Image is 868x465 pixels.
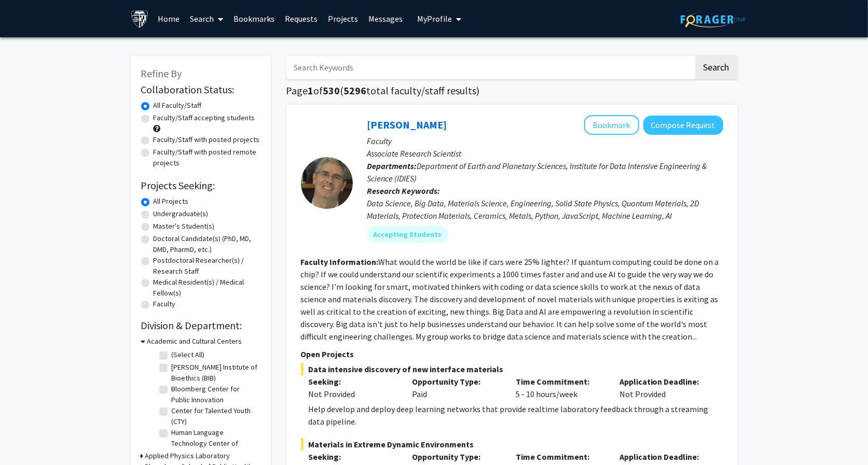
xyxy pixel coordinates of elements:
[309,403,723,428] div: Help develop and deploy deep learning networks that provide realtime laboratory feedback through ...
[172,362,258,384] label: [PERSON_NAME] Institute of Bioethics (BIB)
[367,226,448,243] mat-chip: Accepting Students
[412,375,500,388] p: Opportunity Type:
[323,84,340,97] span: 530
[309,450,397,463] p: Seeking:
[286,84,738,97] h1: Page of ( total faculty/staff results)
[344,84,367,97] span: 5296
[154,233,260,255] label: Doctoral Candidate(s) (PhD, MD, DMD, PharmD, etc.)
[153,1,185,37] a: Home
[404,375,508,400] div: Paid
[141,67,182,80] span: Refine By
[172,405,258,427] label: Center for Talented Youth (CTY)
[172,427,258,460] label: Human Language Technology Center of Excellence (HLTCOE)
[301,257,379,267] b: Faculty Information:
[367,118,447,131] a: [PERSON_NAME]
[417,13,452,24] span: My Profile
[141,319,260,332] h2: Division & Department:
[516,375,604,388] p: Time Commitment:
[154,255,260,277] label: Postdoctoral Researcher(s) / Research Staff
[154,196,189,207] label: All Projects
[323,1,363,37] a: Projects
[131,10,149,28] img: Johns Hopkins University Logo
[367,161,707,184] span: Department of Earth and Planetary Sciences, Institute for Data Intensive Engineering & Science (I...
[145,450,230,461] h3: Applied Physics Laboratory
[172,384,258,405] label: Bloomberg Center for Public Innovation
[286,55,694,79] input: Search Keywords
[154,299,176,309] label: Faculty
[154,208,209,219] label: Undergraduate(s)
[681,11,746,27] img: ForagerOne Logo
[612,375,715,400] div: Not Provided
[154,277,260,299] label: Medical Resident(s) / Medical Fellow(s)
[172,349,205,360] label: (Select All)
[8,418,44,457] iframe: Chat
[695,55,738,79] button: Search
[643,116,723,135] button: Compose Request to David Elbert
[301,363,723,375] span: Data intensive discovery of new interface materials
[367,186,440,196] b: Research Keywords:
[309,375,397,388] p: Seeking:
[154,221,215,232] label: Master's Student(s)
[367,161,417,171] b: Departments:
[363,1,408,37] a: Messages
[154,100,202,111] label: All Faculty/Staff
[154,134,260,145] label: Faculty/Staff with posted projects
[301,438,723,450] span: Materials in Extreme Dynamic Environments
[228,1,280,37] a: Bookmarks
[154,112,255,123] label: Faculty/Staff accepting students
[619,450,708,463] p: Application Deadline:
[619,375,708,388] p: Application Deadline:
[185,1,228,37] a: Search
[301,257,719,342] fg-read-more: What would the world be like if cars were 25% lighter? If quantum computing could be done on a ch...
[301,348,723,360] p: Open Projects
[141,179,260,192] h2: Projects Seeking:
[412,450,500,463] p: Opportunity Type:
[584,115,639,135] button: Add David Elbert to Bookmarks
[154,147,260,168] label: Faculty/Staff with posted remote projects
[309,388,397,400] div: Not Provided
[141,83,260,96] h2: Collaboration Status:
[147,336,242,347] h3: Academic and Cultural Centers
[516,450,604,463] p: Time Commitment:
[508,375,612,400] div: 5 - 10 hours/week
[308,84,314,97] span: 1
[280,1,323,37] a: Requests
[367,197,723,222] div: Data Science, Big Data, Materials Science, Engineering, Solid State Physics, Quantum Materials, 2...
[367,135,723,147] p: Faculty
[367,147,723,160] p: Associate Research Scientist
